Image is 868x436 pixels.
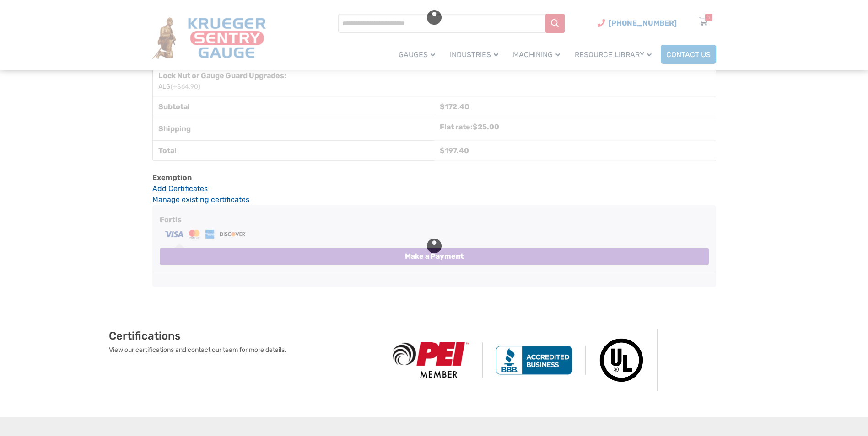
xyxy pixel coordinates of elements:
img: BBB [483,346,586,375]
p: View our certifications and contact our team for more details. [109,345,380,355]
img: Krueger Sentry Gauge [152,17,266,59]
img: PEI Member [380,342,483,378]
a: Manage existing certificates [152,195,249,204]
h2: Certifications [109,329,380,343]
b: Exemption [152,173,192,182]
img: Underwriters Laboratories [586,329,658,391]
a: Add Certificates [152,183,716,194]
